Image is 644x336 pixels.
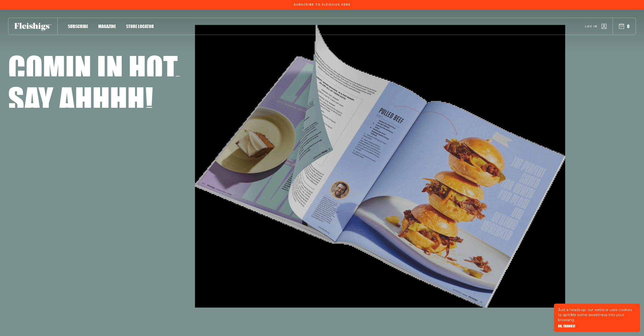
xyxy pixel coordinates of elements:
h1: Comin in hot, [8,52,180,83]
a: Log in [585,24,607,29]
a: Magazine [98,23,116,30]
a: Subscribe To Fleishigs Here [293,3,351,6]
span: Store locator [126,24,154,29]
a: Store locator [126,23,154,30]
span: Log in [585,25,597,28]
span: Subscribe [68,24,88,29]
a: Subscribe [68,23,88,30]
button: 0 [619,24,630,29]
span: Subscribe To Fleishigs Here [294,3,350,6]
h1: Say ahhhh! [8,83,153,115]
p: Just a heads-up: our website uses cookies to sprinkle some sweetness into your browsing. [558,307,636,322]
button: OK, THANKS! [558,324,575,328]
span: Magazine [98,24,116,29]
